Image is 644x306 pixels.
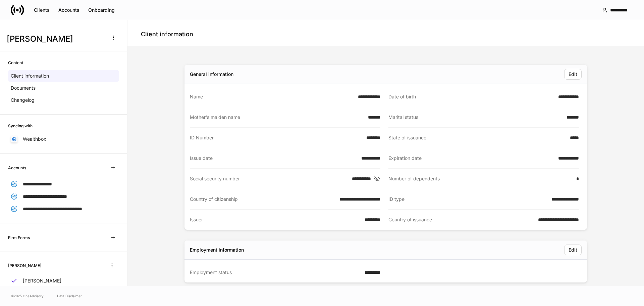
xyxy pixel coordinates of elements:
div: ID type [388,196,547,203]
div: Date of birth [388,93,554,100]
p: Wealthbox [23,136,46,142]
a: Client information [8,70,119,82]
div: General information [190,71,233,78]
p: Client information [11,73,49,79]
div: Social security number [190,175,348,182]
div: Marital status [388,114,562,121]
button: Onboarding [84,5,119,15]
a: Documents [8,82,119,94]
h6: Syncing with [8,123,33,129]
button: Accounts [54,5,84,15]
div: Name [190,93,354,100]
div: Edit [569,72,577,77]
a: Wealthbox [8,133,119,145]
p: Documents [11,85,36,91]
a: [PERSON_NAME] [8,275,119,287]
div: Number of dependents [388,175,572,182]
h6: Accounts [8,165,26,171]
button: Clients [30,5,54,15]
div: Expiration date [388,155,554,162]
div: State of issuance [388,134,566,141]
div: ID Number [190,134,362,141]
div: Edit [569,248,577,252]
h6: [PERSON_NAME] [8,262,41,269]
div: Employment status [190,269,361,276]
div: Onboarding [88,8,115,12]
h6: Firm Forms [8,234,30,241]
div: Clients [34,8,50,12]
div: Country of citizenship [190,196,335,203]
a: Data Disclaimer [57,293,82,299]
span: © 2025 OneAdvisory [11,293,44,299]
p: Changelog [11,97,35,103]
div: Country of issuance [388,216,534,223]
a: Changelog [8,94,119,106]
h4: Client information [141,30,193,38]
button: Edit [564,69,582,80]
div: Mother's maiden name [190,114,364,121]
p: [PERSON_NAME] [23,277,61,284]
div: Accounts [58,8,79,12]
div: Issuer [190,216,361,223]
div: Issue date [190,155,357,162]
h3: [PERSON_NAME] [7,34,104,44]
div: Employment information [190,247,244,253]
button: Edit [564,245,582,255]
h6: Content [8,59,23,66]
